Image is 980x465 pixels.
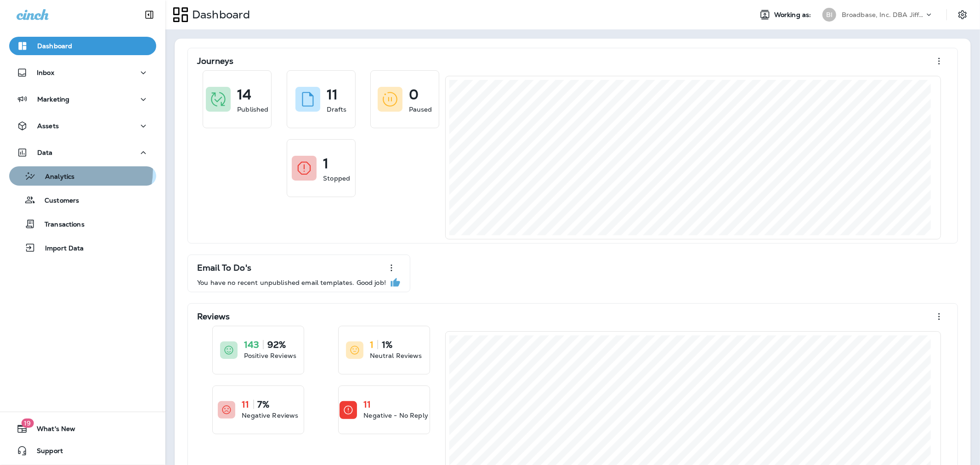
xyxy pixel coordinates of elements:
[267,340,286,349] p: 92%
[327,105,347,114] p: Drafts
[842,11,924,18] p: Broadbase, Inc. DBA Jiffy Lube
[28,425,75,436] span: What's New
[9,143,156,162] button: Data
[370,351,422,360] p: Neutral Reviews
[197,263,251,272] p: Email To Do's
[37,149,53,156] p: Data
[35,221,85,229] p: Transactions
[323,174,350,183] p: Stopped
[9,37,156,55] button: Dashboard
[954,6,971,23] button: Settings
[136,6,162,24] button: Collapse Sidebar
[9,420,156,438] button: 19What's New
[9,190,156,210] button: Customers
[363,411,428,420] p: Negative - No Reply
[409,90,419,99] p: 0
[237,90,251,99] p: 14
[197,312,230,321] p: Reviews
[9,90,156,108] button: Marketing
[242,400,249,409] p: 11
[9,166,156,186] button: Analytics
[197,57,233,66] p: Journeys
[323,159,329,168] p: 1
[822,8,836,22] div: BI
[37,96,69,103] p: Marketing
[9,238,156,257] button: Import Data
[9,117,156,135] button: Assets
[197,279,386,286] p: You have no recent unpublished email templates. Good job!
[37,42,72,50] p: Dashboard
[36,244,84,253] p: Import Data
[370,340,374,349] p: 1
[28,447,63,458] span: Support
[9,442,156,460] button: Support
[774,11,813,19] span: Working as:
[409,105,432,114] p: Paused
[37,122,59,130] p: Assets
[258,400,269,409] p: 7%
[21,419,34,428] span: 19
[244,340,259,349] p: 143
[35,197,79,205] p: Customers
[9,63,156,82] button: Inbox
[36,173,74,181] p: Analytics
[327,90,338,99] p: 11
[237,105,268,114] p: Published
[382,340,392,349] p: 1%
[9,214,156,233] button: Transactions
[188,8,250,22] p: Dashboard
[363,400,371,409] p: 11
[242,411,298,420] p: Negative Reviews
[37,69,54,76] p: Inbox
[244,351,296,360] p: Positive Reviews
